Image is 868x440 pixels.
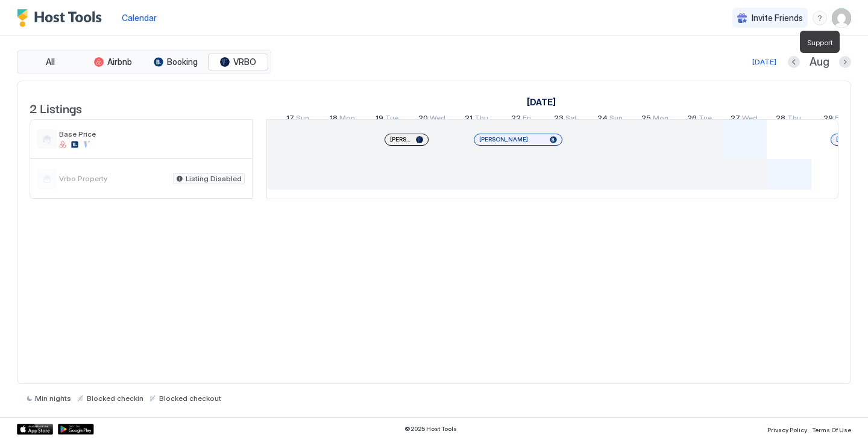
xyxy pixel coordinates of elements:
[835,113,843,126] span: Fri
[609,113,623,126] span: Sun
[554,113,564,126] span: 23
[30,99,82,117] span: 2 Listings
[551,111,580,128] a: August 23, 2025
[699,113,712,126] span: Tue
[750,55,778,69] button: [DATE]
[390,135,411,143] span: [PERSON_NAME]
[687,113,697,126] span: 26
[752,57,776,67] div: [DATE]
[404,425,457,433] span: © 2025 Host Tools
[684,111,715,128] a: August 26, 2025
[327,111,358,128] a: August 18, 2025
[430,113,445,126] span: Wed
[523,113,531,126] span: Fri
[641,113,651,126] span: 25
[20,54,80,70] button: All
[339,113,355,126] span: Mon
[462,111,491,128] a: August 21, 2025
[376,113,383,126] span: 19
[594,111,626,128] a: August 24, 2025
[208,54,268,70] button: VRBO
[810,55,829,69] span: Aug
[812,423,851,435] a: Terms Of Use
[46,57,55,67] span: All
[508,111,534,128] a: August 22, 2025
[813,11,827,25] div: menu
[787,113,801,126] span: Thu
[58,424,94,435] a: Google Play Store
[823,113,833,126] span: 29
[752,13,803,23] span: Invite Friends
[296,113,309,126] span: Sun
[159,394,221,403] span: Blocked checkout
[524,93,559,111] a: August 13, 2025
[597,113,608,126] span: 24
[418,113,428,126] span: 20
[773,111,804,128] a: August 28, 2025
[767,426,807,433] span: Privacy Policy
[286,113,294,126] span: 17
[479,135,528,143] span: [PERSON_NAME]
[820,111,846,128] a: August 29, 2025
[565,113,577,126] span: Sat
[17,424,53,435] a: App Store
[233,57,256,67] span: VRBO
[788,56,800,68] button: Previous month
[465,113,473,126] span: 21
[283,111,312,128] a: August 17, 2025
[839,56,851,68] button: Next month
[728,111,761,128] a: August 27, 2025
[742,113,758,126] span: Wed
[83,54,143,70] button: Airbnb
[59,129,245,138] span: Base Price
[832,8,851,28] div: User profile
[638,111,671,128] a: August 25, 2025
[167,57,198,67] span: Booking
[17,9,107,27] a: Host Tools Logo
[107,57,132,67] span: Airbnb
[122,13,157,23] span: Calendar
[87,394,143,403] span: Blocked checkin
[807,38,832,47] span: Support
[145,54,206,70] button: Booking
[767,423,807,435] a: Privacy Policy
[415,111,448,128] a: August 20, 2025
[330,113,338,126] span: 18
[17,51,271,73] div: tab-group
[385,113,398,126] span: Tue
[474,113,488,126] span: Thu
[511,113,521,126] span: 22
[59,174,168,183] span: Vrbo Property
[776,113,785,126] span: 28
[373,111,401,128] a: August 19, 2025
[122,11,157,24] a: Calendar
[731,113,740,126] span: 27
[653,113,668,126] span: Mon
[812,426,851,433] span: Terms Of Use
[35,394,71,403] span: Min nights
